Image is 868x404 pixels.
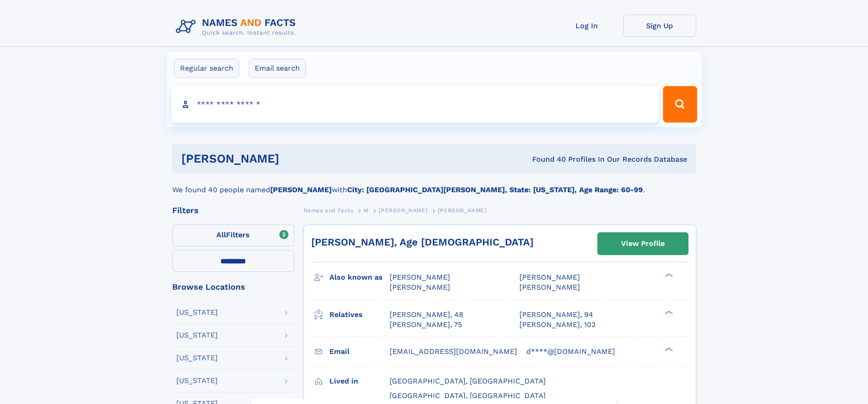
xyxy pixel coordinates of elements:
[519,283,580,291] span: [PERSON_NAME]
[390,347,517,356] span: [EMAIL_ADDRESS][DOMAIN_NAME]
[176,309,218,316] div: [US_STATE]
[172,15,303,39] img: Logo Names and Facts
[519,320,596,330] a: [PERSON_NAME], 102
[663,86,697,123] button: Search Button
[390,377,546,385] span: [GEOGRAPHIC_DATA], [GEOGRAPHIC_DATA]
[270,185,332,194] b: [PERSON_NAME]
[379,205,427,216] a: [PERSON_NAME]
[406,154,687,164] div: Found 40 Profiles In Our Records Database
[519,310,593,320] a: [PERSON_NAME], 94
[329,373,390,389] h3: Lived in
[598,233,688,255] a: View Profile
[364,205,369,216] a: M
[249,59,306,78] label: Email search
[172,206,294,215] div: Filters
[176,332,218,339] div: [US_STATE]
[171,86,659,123] input: search input
[663,272,673,278] div: ❯
[181,153,406,164] h1: [PERSON_NAME]
[519,273,580,281] span: [PERSON_NAME]
[438,207,487,214] span: [PERSON_NAME]
[621,233,665,254] div: View Profile
[303,205,354,216] a: Names and Facts
[390,273,450,281] span: [PERSON_NAME]
[176,377,218,384] div: [US_STATE]
[390,283,450,291] span: [PERSON_NAME]
[311,236,534,248] a: [PERSON_NAME], Age [DEMOGRAPHIC_DATA]
[172,225,294,246] label: Filters
[174,59,239,78] label: Regular search
[550,15,623,37] a: Log In
[172,174,696,195] div: We found 40 people named with .
[364,207,369,214] span: M
[329,307,390,322] h3: Relatives
[176,354,218,362] div: [US_STATE]
[623,15,696,37] a: Sign Up
[216,230,226,239] span: All
[329,270,390,285] h3: Also known as
[347,185,643,194] b: City: [GEOGRAPHIC_DATA][PERSON_NAME], State: [US_STATE], Age Range: 60-99
[172,283,294,291] div: Browse Locations
[390,320,462,330] a: [PERSON_NAME], 75
[390,391,546,400] span: [GEOGRAPHIC_DATA], [GEOGRAPHIC_DATA]
[663,309,673,315] div: ❯
[390,310,463,320] a: [PERSON_NAME], 48
[663,346,673,352] div: ❯
[379,207,427,214] span: [PERSON_NAME]
[329,344,390,359] h3: Email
